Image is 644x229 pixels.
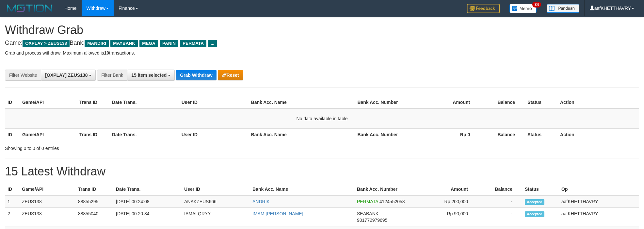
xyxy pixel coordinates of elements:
th: Action [557,128,639,140]
span: ... [208,40,217,47]
td: - [478,208,522,226]
td: ZEUS138 [19,195,75,208]
th: User ID [182,183,250,195]
td: [DATE] 00:24:08 [113,195,182,208]
th: Balance [478,183,522,195]
span: Accepted [525,211,544,217]
th: Bank Acc. Number [355,128,412,140]
button: Reset [218,70,243,80]
th: Trans ID [77,96,109,108]
h4: Game: Bank: [5,40,639,46]
th: Trans ID [75,183,113,195]
span: MEGA [139,40,158,47]
td: 2 [5,208,19,226]
th: Game/API [20,128,77,140]
td: - [478,195,522,208]
th: ID [5,183,19,195]
th: Bank Acc. Name [249,96,355,108]
td: Rp 200,000 [411,195,478,208]
span: PERMATA [357,199,378,204]
th: Balance [480,96,525,108]
a: ANDRIK [252,199,270,204]
th: Amount [412,96,480,108]
td: 88855040 [75,208,113,226]
div: Filter Website [5,70,41,81]
img: MOTION_logo.png [5,3,55,13]
td: [DATE] 00:20:34 [113,208,182,226]
span: OXPLAY > ZEUS138 [23,40,70,47]
span: SEABANK [357,211,378,216]
span: Copy 901772979695 to clipboard [357,218,387,223]
div: Filter Bank [97,70,127,81]
span: Copy 4124552058 to clipboard [379,199,405,204]
span: MANDIRI [85,40,109,47]
td: No data available in table [5,108,639,129]
td: Rp 90,000 [411,208,478,226]
span: PERMATA [180,40,206,47]
td: ZEUS138 [19,208,75,226]
img: Button%20Memo.svg [509,4,537,13]
th: Status [525,96,557,108]
th: Status [522,183,559,195]
h1: 15 Latest Withdraw [5,165,639,178]
th: Op [559,183,639,195]
span: MAYBANK [110,40,138,47]
th: ID [5,128,20,140]
div: Showing 0 to 0 of 0 entries [5,142,264,152]
button: [OXPLAY] ZEUS138 [41,70,96,81]
th: Bank Acc. Number [354,183,411,195]
span: 34 [532,2,541,8]
th: ID [5,96,20,108]
span: Accepted [525,199,544,205]
th: Action [557,96,639,108]
th: Bank Acc. Name [249,128,355,140]
td: 88855295 [75,195,113,208]
th: Date Trans. [109,96,179,108]
td: IAMALQRYY [182,208,250,226]
img: Feedback.jpg [467,4,500,13]
th: Date Trans. [109,128,179,140]
button: Grab Withdraw [176,70,216,80]
th: Status [525,128,557,140]
button: 15 item selected [127,70,175,81]
strong: 10 [104,50,109,56]
th: Game/API [20,96,77,108]
td: aafKHETTHAVRY [559,208,639,226]
span: 15 item selected [131,73,167,78]
th: Date Trans. [113,183,182,195]
td: 1 [5,195,19,208]
th: Trans ID [77,128,109,140]
img: panduan.png [547,4,579,13]
span: PANIN [160,40,178,47]
p: Grab and process withdraw. Maximum allowed is transactions. [5,50,639,56]
th: User ID [179,96,249,108]
th: Rp 0 [412,128,480,140]
th: Amount [411,183,478,195]
th: Bank Acc. Name [250,183,354,195]
span: [OXPLAY] ZEUS138 [45,73,88,78]
h1: Withdraw Grab [5,24,639,37]
td: aafKHETTHAVRY [559,195,639,208]
td: ANAKZEUS666 [182,195,250,208]
a: IMAM [PERSON_NAME] [252,211,303,216]
th: User ID [179,128,249,140]
th: Bank Acc. Number [355,96,412,108]
th: Balance [480,128,525,140]
th: Game/API [19,183,75,195]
